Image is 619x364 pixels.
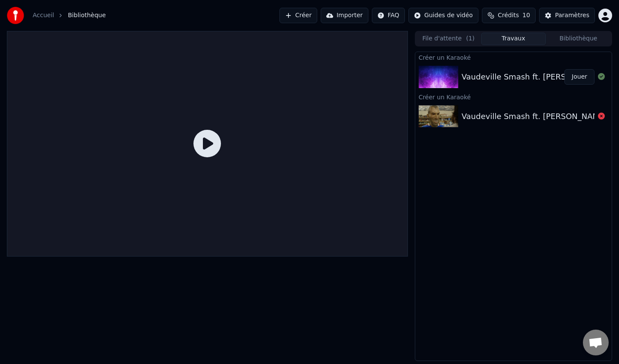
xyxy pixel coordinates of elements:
[546,33,611,45] button: Bibliothèque
[564,69,594,85] button: Jouer
[408,8,478,23] button: Guides de vidéo
[583,330,609,355] div: Ouvrir le chat
[7,7,24,24] img: youka
[415,92,612,102] div: Créer un Karaoké
[522,11,530,20] span: 10
[416,33,481,45] button: File d'attente
[321,8,368,23] button: Importer
[466,34,475,43] span: ( 1 )
[481,33,546,45] button: Travaux
[279,8,317,23] button: Créer
[33,11,106,20] nav: breadcrumb
[555,11,589,20] div: Paramètres
[372,8,405,23] button: FAQ
[482,8,536,23] button: Crédits10
[498,11,519,20] span: Crédits
[68,11,106,20] span: Bibliothèque
[33,11,54,20] a: Accueil
[539,8,595,23] button: Paramètres
[415,52,612,62] div: Créer un Karaoké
